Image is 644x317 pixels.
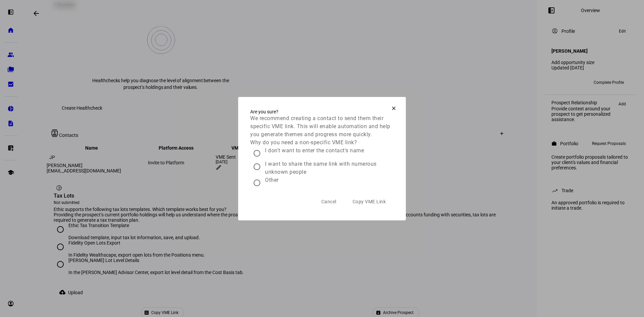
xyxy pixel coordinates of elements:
[250,139,394,147] div: Why do you need a non-specific VME link?
[313,195,344,208] button: Cancel
[344,195,394,208] button: Copy VME Link
[353,199,386,204] span: Copy VME Link
[250,114,394,139] div: We recommend creating a contact to send them their specific VME link. This will enable automation...
[265,176,279,184] div: Other
[391,105,397,111] mat-icon: clear
[250,109,394,114] div: Are you sure?
[321,199,336,204] span: Cancel
[265,147,364,155] div: I don't want to enter the contact's name
[265,160,394,176] div: I want to share the same link with numerous unknown people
